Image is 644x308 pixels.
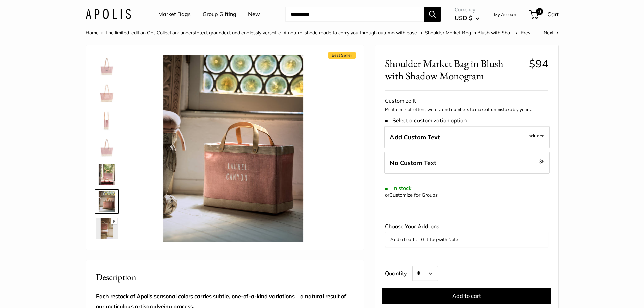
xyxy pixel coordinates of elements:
[95,216,119,241] a: Shoulder Market Bag in Blush with Shadow Monogram
[385,106,548,113] p: Print a mix of letters, words, and numbers to make it unmistakably yours.
[248,9,260,19] a: New
[390,159,436,167] span: No Custom Text
[390,235,543,243] button: Add a Leather Gift Tag with Note
[96,137,118,158] img: Shoulder Market Bag in Blush with Shadow Monogram
[96,110,118,131] img: Shoulder Market Bag in Blush with Shadow Monogram
[140,55,326,242] img: Shoulder Market Bag in Blush with Shadow Monogram
[527,132,545,140] span: Included
[389,192,438,198] a: Customize for Groups
[385,221,548,247] div: Choose Your Add-ons
[455,13,479,23] button: USD $
[425,30,513,36] span: Shoulder Market Bag in Blush with Sha...
[285,7,424,22] input: Search...
[455,14,472,21] span: USD $
[516,30,530,36] a: Prev
[385,264,412,281] label: Quantity:
[96,55,118,77] img: Shoulder Market Bag in Blush with Shadow Monogram
[544,30,559,36] a: Next
[95,162,119,187] a: Shoulder Market Bag in Blush with Shadow Monogram
[385,185,412,191] span: In stock
[424,7,441,22] button: Search
[390,133,440,141] span: Add Custom Text
[158,9,191,19] a: Market Bags
[547,10,559,18] span: Cart
[96,270,354,284] h2: Description
[86,30,99,36] a: Home
[494,10,518,18] a: My Account
[202,9,236,19] a: Group Gifting
[96,191,118,212] img: Shoulder Market Bag in Blush with Shadow Monogram
[96,82,118,104] img: Shoulder Market Bag in Blush with Shadow Monogram
[385,57,524,82] span: Shoulder Market Bag in Blush with Shadow Monogram
[96,218,118,239] img: Shoulder Market Bag in Blush with Shadow Monogram
[529,57,548,70] span: $94
[95,189,119,214] a: Shoulder Market Bag in Blush with Shadow Monogram
[382,288,551,304] button: Add to cart
[95,135,119,160] a: Shoulder Market Bag in Blush with Shadow Monogram
[385,191,438,200] div: or
[105,30,418,36] a: The limited-edition Oat Collection: understated, grounded, and endlessly versatile. A natural sha...
[86,9,131,19] img: Apolis
[95,54,119,78] a: Shoulder Market Bag in Blush with Shadow Monogram
[95,81,119,105] a: Shoulder Market Bag in Blush with Shadow Monogram
[384,126,550,148] label: Add Custom Text
[86,28,513,37] nav: Breadcrumb
[385,96,548,106] div: Customize It
[537,157,545,165] span: -
[95,108,119,133] a: Shoulder Market Bag in Blush with Shadow Monogram
[96,164,118,185] img: Shoulder Market Bag in Blush with Shadow Monogram
[455,5,479,15] span: Currency
[384,152,550,174] label: Leave Blank
[539,159,545,164] span: $5
[536,8,543,15] span: 0
[328,52,356,59] span: Best Seller
[530,9,559,20] a: 0 Cart
[385,117,467,124] span: Select a customization option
